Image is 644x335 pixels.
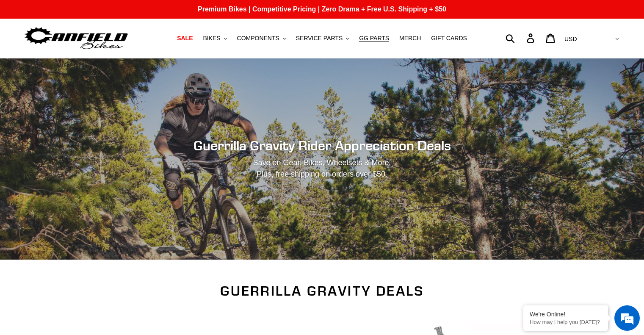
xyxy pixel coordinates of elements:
span: SALE [177,35,193,42]
span: BIKES [203,35,220,42]
h2: Guerrilla Gravity Rider Appreciation Deals [91,138,553,154]
button: SERVICE PARTS [292,33,353,44]
span: MERCH [399,35,421,42]
input: Search [510,29,532,47]
span: COMPONENTS [237,35,279,42]
h2: Guerrilla Gravity Deals [91,283,553,299]
img: Canfield Bikes [23,25,129,52]
a: SALE [173,33,197,44]
div: We're Online! [530,311,602,318]
button: BIKES [199,33,231,44]
a: MERCH [395,33,425,44]
span: GIFT CARDS [431,35,467,42]
a: GG PARTS [355,33,393,44]
span: SERVICE PARTS [296,35,343,42]
p: How may I help you today? [530,319,602,325]
button: COMPONENTS [233,33,290,44]
span: GG PARTS [359,35,389,42]
p: Save on Gear, Bikes, Wheelsets & More. Plus, free shipping on orders over $50. [149,157,495,180]
a: GIFT CARDS [427,33,471,44]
